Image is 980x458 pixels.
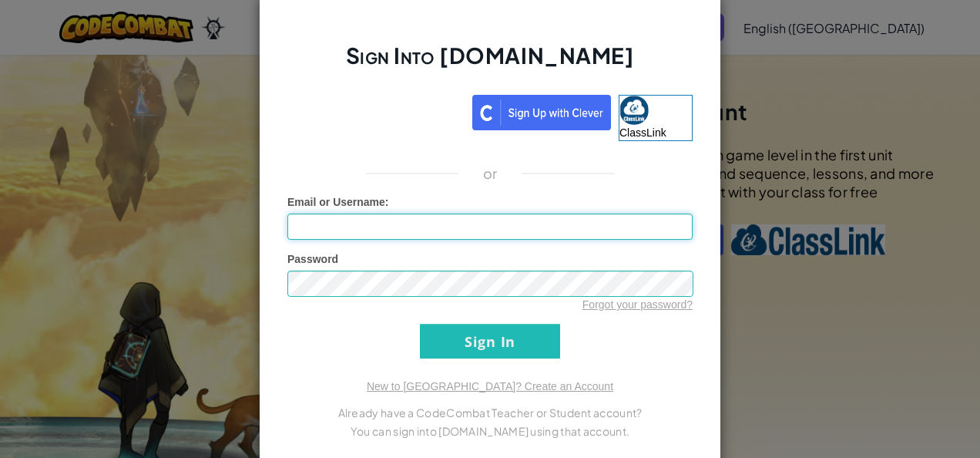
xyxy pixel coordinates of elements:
span: Email or Username [287,196,385,208]
img: classlink-logo-small.png [619,96,649,125]
a: Forgot your password? [582,298,693,311]
a: New to [GEOGRAPHIC_DATA]? Create an Account [367,380,613,392]
span: Password [287,253,338,265]
p: Already have a CodeCombat Teacher or Student account? [287,403,693,422]
label: : [287,194,389,210]
input: Sign In [420,324,560,359]
img: clever_sso_button@2x.png [472,95,611,130]
p: You can sign into [DOMAIN_NAME] using that account. [287,422,693,440]
p: or [483,164,498,183]
span: ClassLink [619,126,666,139]
iframe: Botón de Acceder con Google [280,93,472,127]
h2: Sign Into [DOMAIN_NAME] [287,41,693,86]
